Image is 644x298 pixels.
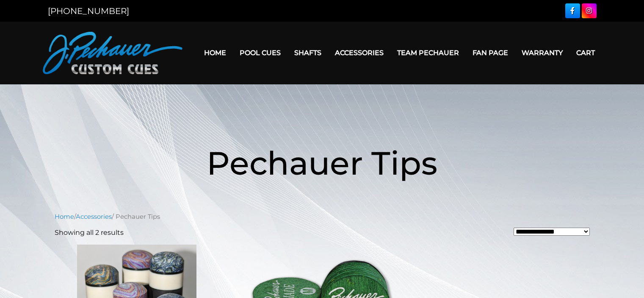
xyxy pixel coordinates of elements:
[48,6,129,16] a: [PHONE_NUMBER]
[76,213,112,220] a: Accessories
[43,32,182,74] img: Pechauer Custom Cues
[55,212,590,221] nav: Breadcrumb
[390,42,466,64] a: Team Pechauer
[466,42,515,64] a: Fan Page
[328,42,390,64] a: Accessories
[55,213,74,220] a: Home
[55,228,124,238] p: Showing all 2 results
[207,143,437,183] span: Pechauer Tips
[197,42,233,64] a: Home
[233,42,287,64] a: Pool Cues
[514,228,590,236] select: Shop order
[569,42,602,64] a: Cart
[515,42,569,64] a: Warranty
[287,42,328,64] a: Shafts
